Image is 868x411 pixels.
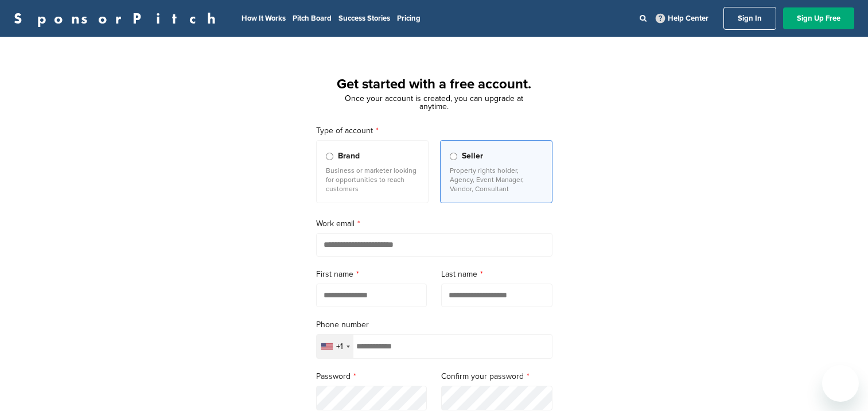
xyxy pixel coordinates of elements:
div: Selected country [317,335,353,358]
a: Sign Up Free [783,7,854,29]
label: Last name [441,268,552,281]
p: Business or marketer looking for opportunities to reach customers [326,166,419,193]
label: First name [316,268,427,281]
input: Brand Business or marketer looking for opportunities to reach customers [326,153,333,160]
label: Type of account [316,125,552,137]
a: Pricing [397,14,421,23]
a: Pitch Board [293,14,332,23]
a: How It Works [242,14,286,23]
p: Property rights holder, Agency, Event Manager, Vendor, Consultant [450,166,543,193]
iframe: Button to launch messaging window [822,365,859,402]
span: Seller [462,150,483,162]
a: SponsorPitch [14,11,223,26]
a: Sign In [723,7,776,30]
div: +1 [336,343,343,351]
label: Work email [316,218,552,230]
a: Success Stories [338,14,390,23]
a: Help Center [653,11,711,25]
label: Password [316,370,427,383]
label: Confirm your password [441,370,552,383]
input: Seller Property rights holder, Agency, Event Manager, Vendor, Consultant [450,153,457,160]
label: Phone number [316,319,552,331]
h1: Get started with a free account. [302,74,566,95]
span: Once your account is created, you can upgrade at anytime. [345,94,523,111]
span: Brand [338,150,360,162]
